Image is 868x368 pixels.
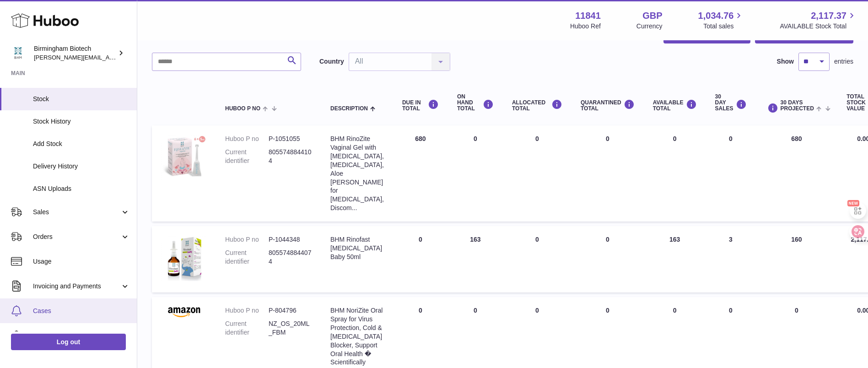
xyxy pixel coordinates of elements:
span: 0 [606,307,609,314]
td: 163 [448,226,503,292]
span: Description [330,106,368,112]
div: Huboo Ref [570,22,601,31]
div: ALLOCATED Total [512,99,562,112]
td: 0 [448,125,503,222]
span: Delivery History [33,162,130,171]
dt: Current identifier [225,319,269,337]
span: Orders [33,233,120,241]
label: Show [777,57,794,66]
dd: NZ_OS_20ML_FBM [269,319,312,337]
label: Country [319,57,344,66]
div: BHM RinoZite Vaginal Gel with [MEDICAL_DATA], [MEDICAL_DATA], Aloe [PERSON_NAME] for [MEDICAL_DAT... [330,135,384,212]
dd: P-804796 [269,306,312,315]
td: 3 [706,226,756,292]
dd: 8055748844074 [269,249,312,266]
strong: 11841 [575,10,601,22]
div: QUARANTINED Total [581,99,635,112]
div: DUE IN TOTAL [402,99,439,112]
span: ASN Uploads [33,184,130,193]
span: Stock [33,95,130,103]
span: Total sales [703,22,744,31]
dt: Huboo P no [225,135,269,143]
td: 680 [393,125,448,222]
td: 0 [644,125,706,222]
img: product image [161,135,207,180]
div: AVAILABLE Total [653,99,697,112]
dd: P-1051055 [269,135,312,143]
span: [PERSON_NAME][EMAIL_ADDRESS][DOMAIN_NAME] [34,54,183,61]
span: 2,117.37 [811,10,846,22]
span: Sales [33,208,120,216]
span: entries [834,57,853,66]
span: AVAILABLE Stock Total [780,22,857,31]
dt: Huboo P no [225,306,269,315]
dd: 8055748844104 [269,148,312,165]
span: 1,034.76 [698,10,734,22]
td: 680 [756,125,838,222]
td: 0 [706,125,756,222]
td: 163 [644,226,706,292]
a: 2,117.37 AVAILABLE Stock Total [780,10,857,31]
span: Total stock value [846,94,866,112]
strong: GBP [642,10,662,22]
td: 0 [503,226,571,292]
span: Invoicing and Payments [33,282,120,291]
div: Birmingham Biotech [34,44,116,62]
span: Stock History [33,117,130,126]
span: 30 DAYS PROJECTED [781,100,814,112]
img: product image [161,306,207,317]
span: Usage [33,257,130,266]
img: m.hsu@birminghambiotech.co.uk [11,46,25,60]
dt: Current identifier [225,249,269,266]
img: product image [161,235,207,281]
div: BHM Rinofast [MEDICAL_DATA] Baby 50ml [330,235,384,261]
a: Log out [11,334,126,350]
td: 0 [503,125,571,222]
span: Huboo P no [225,106,260,112]
div: 30 DAY SALES [715,94,747,112]
td: 160 [756,226,838,292]
span: Cases [33,307,130,315]
span: Add Stock [33,140,130,148]
span: 0 [606,236,609,243]
div: ON HAND Total [457,94,494,112]
dd: P-1044348 [269,235,312,244]
span: 0 [606,135,609,142]
dt: Current identifier [225,148,269,165]
div: Currency [636,22,663,31]
a: 1,034.76 Total sales [698,10,744,31]
dt: Huboo P no [225,235,269,244]
td: 0 [393,226,448,292]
